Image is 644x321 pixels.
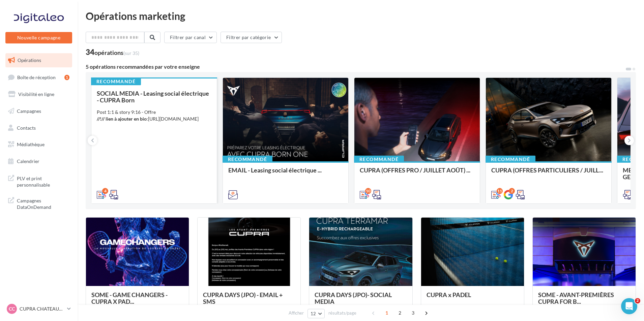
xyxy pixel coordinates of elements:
[4,53,74,67] a: Opérations
[311,311,316,316] span: 12
[354,156,404,163] div: Recommandé
[17,174,69,188] span: PLV et print personnalisable
[97,90,209,104] span: SOCIAL MEDIA - Leasing social électrique - CUPRA Born
[408,308,418,318] span: 3
[509,188,515,194] div: 2
[381,308,392,318] span: 1
[491,166,603,174] span: CUPRA (OFFRES PARTICULIERS / JUILL...
[223,156,272,163] div: Recommandé
[4,193,74,213] a: Campagnes DataOnDemand
[315,291,392,305] span: CUPRA DAYS (JPO)- SOCIAL MEDIA
[18,91,54,97] span: Visibilité en ligne
[94,50,139,56] div: opérations
[4,70,74,85] a: Boîte de réception1
[97,116,147,122] strong: //!// lien à ajouter en bio
[308,309,325,318] button: 12
[4,154,74,168] a: Calendrier
[221,32,282,43] button: Filtrer par catégorie
[86,49,139,56] div: 34
[64,75,69,80] div: 1
[4,137,74,152] a: Médiathèque
[97,109,211,122] div: Post 1:1 & story 9:16 - Offre :
[4,104,74,118] a: Campagnes
[102,188,108,194] div: 4
[394,308,405,318] span: 2
[228,166,322,174] span: EMAIL - Leasing social électrique ...
[164,32,217,43] button: Filtrer par canal
[86,11,636,21] div: Opérations marketing
[4,87,74,101] a: Visibilité en ligne
[17,125,36,130] span: Contacts
[91,78,141,85] div: Recommandé
[148,116,199,122] a: [URL][DOMAIN_NAME]
[5,32,72,43] button: Nouvelle campagne
[5,302,72,315] a: CC CUPRA CHATEAUROUX
[538,291,614,305] span: SOME - AVANT-PREMIÈRES CUPRA FOR B...
[635,298,640,303] span: 2
[427,291,471,298] span: CUPRA x PADEL
[17,196,69,211] span: Campagnes DataOnDemand
[17,158,39,164] span: Calendrier
[4,171,74,191] a: PLV et print personnalisable
[123,50,139,56] span: (sur 35)
[203,291,283,305] span: CUPRA DAYS (JPO) - EMAIL + SMS
[360,166,470,174] span: CUPRA (OFFRES PRO / JUILLET AOÛT) ...
[17,141,45,147] span: Médiathèque
[17,108,41,114] span: Campagnes
[91,291,168,305] span: SOME - GAME CHANGERS - CUPRA X PAD...
[9,306,15,312] span: CC
[4,121,74,135] a: Contacts
[621,298,637,314] iframe: Intercom live chat
[86,64,625,69] div: 5 opérations recommandées par votre enseigne
[328,310,356,316] span: résultats/page
[486,156,535,163] div: Recommandé
[365,188,371,194] div: 10
[17,74,56,80] span: Boîte de réception
[18,57,41,63] span: Opérations
[20,306,64,312] p: CUPRA CHATEAUROUX
[289,310,304,316] span: Afficher
[497,188,503,194] div: 11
